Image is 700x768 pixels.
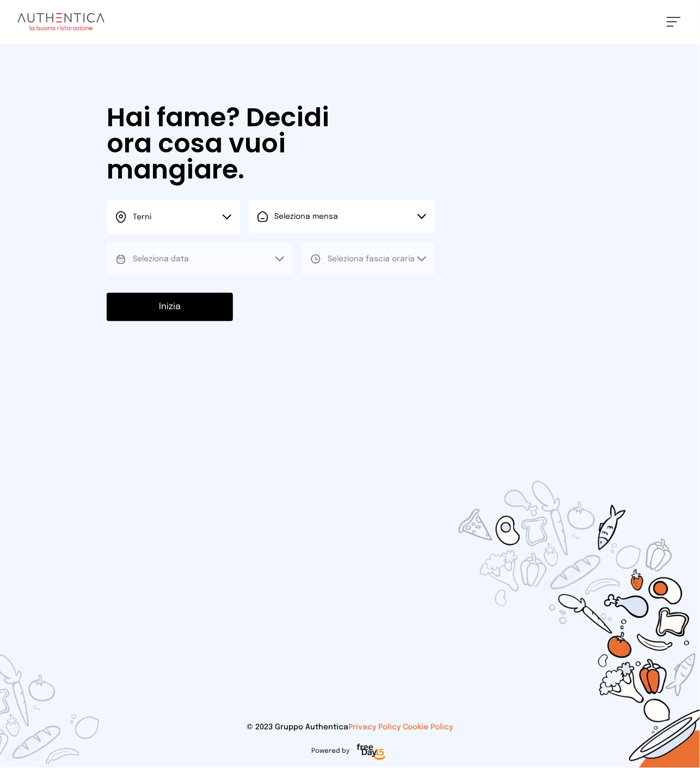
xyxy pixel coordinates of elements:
[349,724,401,732] a: Privacy Policy
[17,722,683,733] p: © 2023 Gruppo Authentica
[133,255,189,263] span: Seleziona data
[328,255,415,263] span: Seleziona fascia oraria
[107,200,240,234] button: Terni
[275,213,339,220] span: Seleziona mensa
[107,293,233,321] button: Inizia
[403,724,453,732] a: Cookie Policy
[249,200,435,233] button: Seleziona mensa
[17,13,105,30] img: logo.8f33a47.png
[133,213,151,221] span: Terni
[312,747,350,756] span: Powered by
[302,243,435,275] button: Seleziona fascia oraria
[395,419,700,768] img: sticker-selezione-mensa.70a28f7.png
[107,243,293,275] button: Seleziona data
[107,105,353,183] h1: Hai fame? Decidi ora cosa vuoi mangiare.
[354,742,389,764] img: logo-freeday.3e08031.png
